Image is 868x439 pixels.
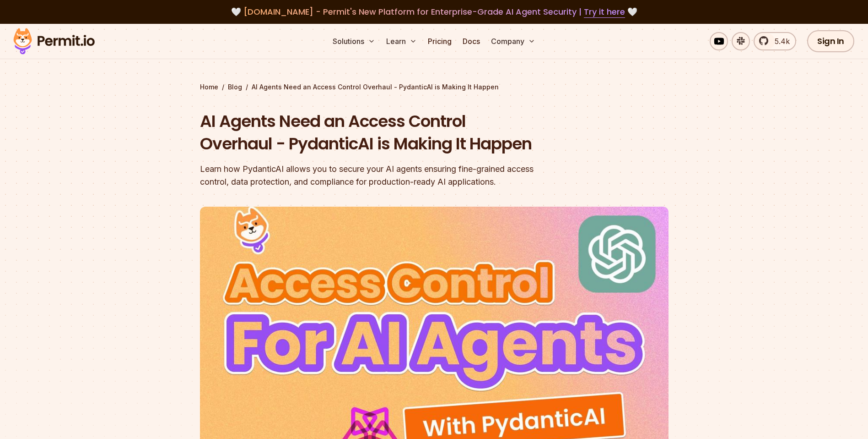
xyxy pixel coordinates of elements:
[383,32,421,50] button: Learn
[424,32,455,50] a: Pricing
[200,110,551,155] h1: AI Agents Need an Access Control Overhaul - PydanticAI is Making It Happen
[22,5,846,18] div: 🤍 🤍
[200,163,551,188] div: Learn how PydanticAI allows you to secure your AI agents ensuring fine-grained access control, da...
[200,82,669,92] div: / /
[9,26,99,57] img: Permit logo
[754,32,796,50] a: 5.4k
[584,6,625,18] a: Try it here
[769,36,790,47] span: 5.4k
[459,32,484,50] a: Docs
[807,30,854,52] a: Sign In
[329,32,379,50] button: Solutions
[243,6,625,17] span: [DOMAIN_NAME] - Permit's New Platform for Enterprise-Grade AI Agent Security |
[487,32,539,50] button: Company
[200,82,218,92] a: Home
[228,82,242,92] a: Blog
